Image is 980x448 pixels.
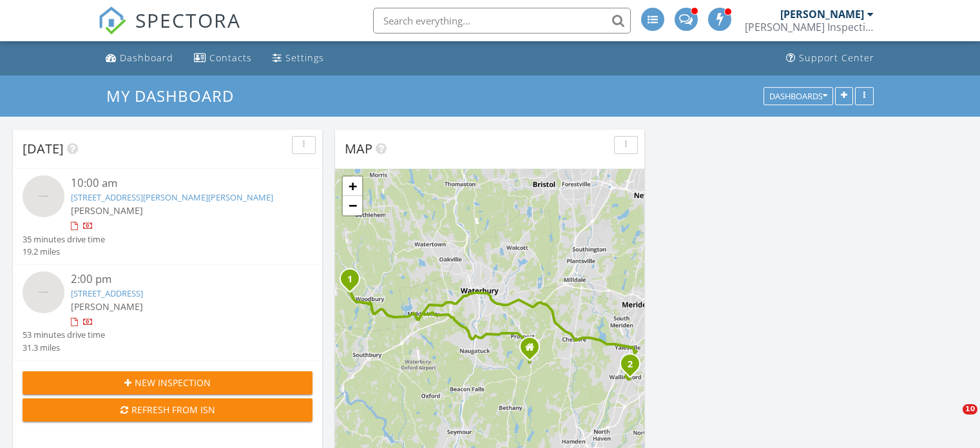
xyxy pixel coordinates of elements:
[350,278,358,286] div: 181 Railtree Hill Rd, Woodbury, CT 06798
[71,300,143,313] span: [PERSON_NAME]
[71,271,289,287] div: 2:00 pm
[98,6,126,35] img: The Best Home Inspection Software - Spectora
[135,376,211,389] span: New Inspection
[343,196,362,215] a: Zoom out
[106,85,245,106] a: My Dashboard
[267,46,329,70] a: Settings
[343,177,362,196] a: Zoom in
[963,404,977,414] span: 10
[71,175,289,191] div: 10:00 am
[936,404,967,435] iframe: Intercom live chat
[628,360,633,369] i: 2
[33,403,302,416] div: Refresh from ISN
[71,204,143,217] span: [PERSON_NAME]
[209,52,252,64] div: Contacts
[23,371,312,394] button: New Inspection
[764,87,833,105] button: Dashboards
[23,175,312,258] a: 10:00 am [STREET_ADDRESS][PERSON_NAME][PERSON_NAME] [PERSON_NAME] 35 minutes drive time 19.2 miles
[23,175,64,217] img: streetview
[780,8,864,21] div: [PERSON_NAME]
[135,6,241,34] span: SPECTORA
[530,347,537,355] div: 213 New Haven Rd, Prospect CT 06712
[630,364,638,371] div: 33-39 N Main St, Wallingford, CT 06492
[345,140,372,157] span: Map
[98,17,241,44] a: SPECTORA
[347,275,352,284] i: 1
[23,398,312,422] button: Refresh from ISN
[101,46,178,70] a: Dashboard
[23,342,105,354] div: 31.3 miles
[23,246,105,258] div: 19.2 miles
[285,52,324,64] div: Settings
[71,287,143,299] a: [STREET_ADDRESS]
[745,21,874,34] div: Schaefer Inspection Service
[71,191,273,203] a: [STREET_ADDRESS][PERSON_NAME][PERSON_NAME]
[189,46,257,70] a: Contacts
[781,46,879,70] a: Support Center
[23,271,64,313] img: streetview
[120,52,173,64] div: Dashboard
[769,92,827,101] div: Dashboards
[23,233,105,246] div: 35 minutes drive time
[23,271,312,354] a: 2:00 pm [STREET_ADDRESS] [PERSON_NAME] 53 minutes drive time 31.3 miles
[23,329,105,341] div: 53 minutes drive time
[373,8,631,34] input: Search everything...
[799,52,874,64] div: Support Center
[23,140,64,157] span: [DATE]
